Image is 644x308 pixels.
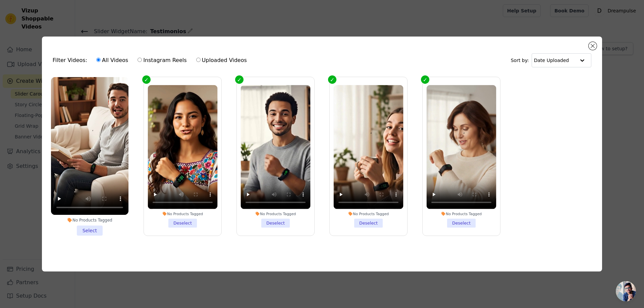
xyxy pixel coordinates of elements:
div: No Products Tagged [51,218,128,223]
div: No Products Tagged [334,211,404,216]
label: All Videos [96,56,128,65]
div: Chat abierto [616,281,636,301]
div: Sort by: [511,53,592,67]
label: Uploaded Videos [196,56,247,65]
div: No Products Tagged [240,211,310,216]
div: No Products Tagged [427,211,496,216]
div: Filter Videos: [53,53,251,68]
div: No Products Tagged [148,211,217,216]
label: Instagram Reels [137,56,187,65]
button: Close modal [589,42,597,50]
